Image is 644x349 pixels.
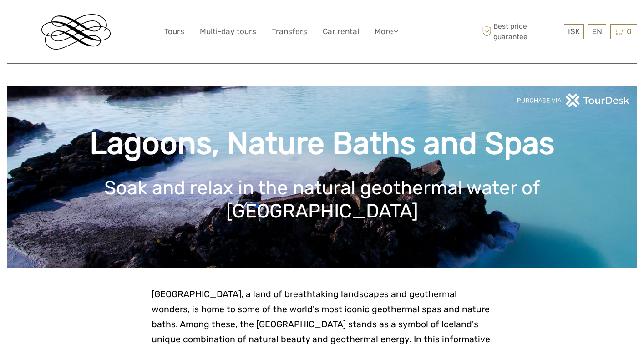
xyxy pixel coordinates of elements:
[20,125,624,162] h1: Lagoons, Nature Baths and Spas
[20,177,624,223] h1: Soak and relax in the natural geothermal water of [GEOGRAPHIC_DATA]
[588,24,606,39] div: EN
[480,21,562,41] span: Best price guarantee
[323,25,359,38] a: Car rental
[517,93,630,107] img: PurchaseViaTourDeskwhite.png
[272,25,307,38] a: Transfers
[200,25,256,38] a: Multi-day tours
[568,27,580,36] span: ISK
[41,14,111,50] img: Reykjavik Residence
[625,27,633,36] span: 0
[164,25,184,38] a: Tours
[375,25,398,38] a: More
